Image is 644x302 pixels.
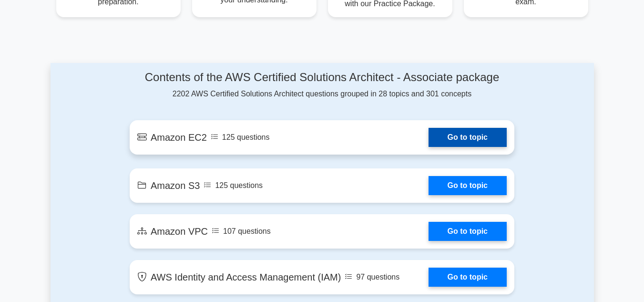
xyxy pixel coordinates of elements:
a: Go to topic [429,222,507,241]
h4: Contents of the AWS Certified Solutions Architect - Associate package [130,71,514,84]
a: Go to topic [429,176,507,195]
a: Go to topic [429,268,507,287]
div: 2202 AWS Certified Solutions Architect questions grouped in 28 topics and 301 concepts [130,71,514,100]
a: Go to topic [429,128,507,147]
